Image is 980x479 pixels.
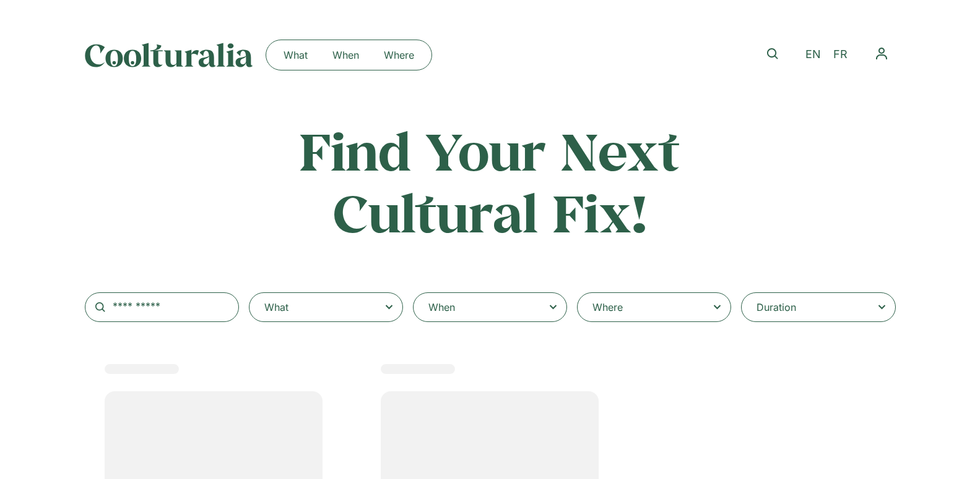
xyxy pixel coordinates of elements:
div: Duration [757,300,796,315]
div: Where [592,300,623,315]
button: Menu Toggle [867,40,896,68]
span: EN [805,48,821,61]
a: Where [371,45,427,65]
a: EN [799,46,827,64]
a: When [320,45,371,65]
h2: Find Your Next Cultural Fix! [247,120,734,243]
nav: Menu [867,40,896,68]
div: When [428,300,455,315]
div: What [264,300,288,315]
nav: Menu [271,45,427,65]
a: FR [827,46,854,64]
span: FR [833,48,848,61]
a: What [271,45,320,65]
